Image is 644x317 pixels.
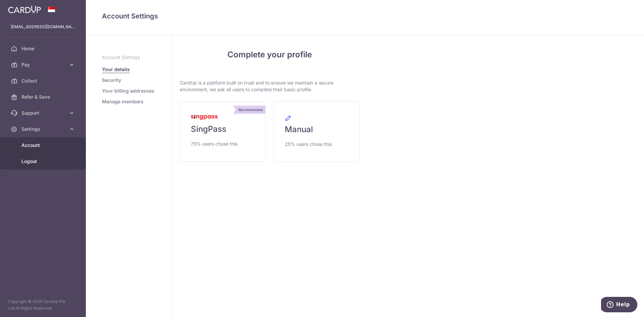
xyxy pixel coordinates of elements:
span: Account [21,142,66,149]
div: Recommended [236,106,265,114]
p: Account Settings [102,54,155,61]
a: Manual 25% users chose this [274,101,360,162]
span: Support [21,110,66,116]
span: SingPass [191,124,226,135]
span: Manual [285,124,313,135]
p: CardUp is a platform built on trust and to ensure we maintain a secure environment, we ask all us... [180,80,360,93]
a: Your details [102,66,130,73]
h4: Complete your profile [180,49,360,61]
img: CardUp [8,5,41,13]
a: Manage members [102,98,144,105]
span: Settings [21,126,66,133]
span: Home [21,45,66,52]
p: [EMAIL_ADDRESS][DOMAIN_NAME] [11,23,75,30]
a: Security [102,77,121,84]
h4: Account Settings [102,11,628,21]
span: Help [15,5,29,11]
span: 25% users chose this [285,140,332,148]
a: Your billing addresses [102,88,154,94]
span: Logout [21,158,66,165]
span: Refer & Save [21,94,66,100]
span: 75% users chose this [191,140,237,148]
a: Recommended SingPass 75% users chose this [180,101,266,162]
span: Collect [21,77,66,84]
img: MyInfoLogo [191,115,218,120]
span: Pay [21,61,66,68]
iframe: Opens a widget where you can find more information [601,297,637,314]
